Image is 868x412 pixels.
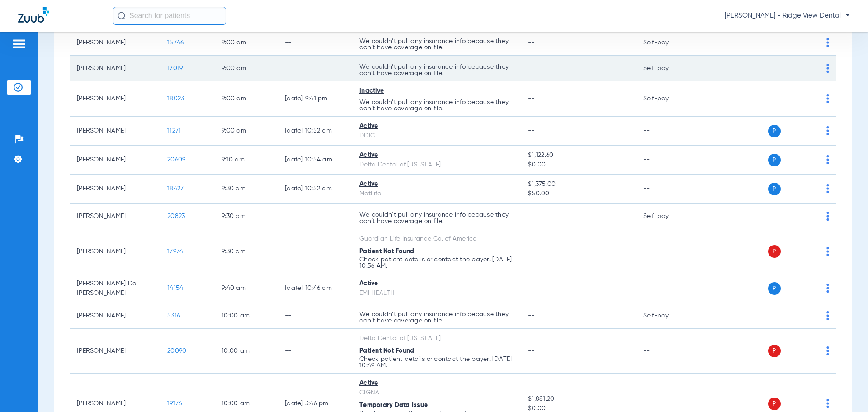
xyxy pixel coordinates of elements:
td: [PERSON_NAME] [70,146,160,175]
td: -- [278,30,352,56]
td: [PERSON_NAME] [70,329,160,374]
td: -- [636,274,697,303]
span: Patient Not Found [359,348,414,354]
p: We couldn’t pull any insurance info because they don’t have coverage on file. [359,212,514,224]
td: [PERSON_NAME] [70,204,160,229]
td: [PERSON_NAME] [70,175,160,204]
td: 10:00 AM [214,303,278,329]
td: [PERSON_NAME] [70,56,160,81]
img: group-dot-blue.svg [826,346,829,355]
td: -- [278,329,352,374]
td: [PERSON_NAME] De [PERSON_NAME] [70,274,160,303]
td: 9:30 AM [214,229,278,274]
span: P [768,154,781,166]
div: Active [359,279,514,289]
div: EMI HEALTH [359,289,514,298]
img: Search Icon [118,12,126,20]
td: [PERSON_NAME] [70,303,160,329]
td: -- [636,146,697,175]
span: 14154 [167,285,183,291]
img: group-dot-blue.svg [826,184,829,193]
div: Guardian Life Insurance Co. of America [359,234,514,244]
span: $1,375.00 [528,180,628,189]
td: 9:00 AM [214,30,278,56]
td: [PERSON_NAME] [70,117,160,146]
img: group-dot-blue.svg [826,126,829,135]
p: Check patient details or contact the payer. [DATE] 10:56 AM. [359,256,514,269]
span: 18023 [167,95,184,102]
span: $50.00 [528,189,628,199]
td: -- [636,329,697,374]
img: group-dot-blue.svg [826,38,829,47]
input: Search for patients [113,7,226,25]
div: DDIC [359,131,514,141]
img: group-dot-blue.svg [826,155,829,164]
div: Active [359,379,514,388]
td: 9:30 AM [214,175,278,204]
div: Active [359,122,514,131]
td: -- [636,229,697,274]
p: We couldn’t pull any insurance info because they don’t have coverage on file. [359,64,514,76]
td: [DATE] 10:52 AM [278,175,352,204]
span: 20609 [167,156,185,163]
iframe: Chat Widget [823,369,868,412]
span: 17974 [167,248,183,255]
td: 10:00 AM [214,329,278,374]
td: 9:00 AM [214,81,278,117]
td: [DATE] 9:41 PM [278,81,352,117]
span: -- [528,248,535,255]
td: 9:30 AM [214,204,278,229]
span: P [768,183,781,195]
td: Self-pay [636,30,697,56]
img: group-dot-blue.svg [826,212,829,221]
td: [DATE] 10:54 AM [278,146,352,175]
span: -- [528,39,535,46]
div: Delta Dental of [US_STATE] [359,334,514,343]
span: 17019 [167,65,183,71]
img: group-dot-blue.svg [826,284,829,293]
td: Self-pay [636,81,697,117]
span: [PERSON_NAME] - Ridge View Dental [725,11,850,20]
td: [PERSON_NAME] [70,229,160,274]
td: [DATE] 10:46 AM [278,274,352,303]
img: group-dot-blue.svg [826,247,829,256]
td: 9:00 AM [214,56,278,81]
span: $1,122.60 [528,151,628,160]
td: 9:10 AM [214,146,278,175]
span: $0.00 [528,160,628,170]
span: P [768,125,781,137]
span: 20823 [167,213,185,219]
td: -- [278,303,352,329]
img: hamburger-icon [12,38,26,49]
span: 19176 [167,400,182,407]
span: 11271 [167,128,181,134]
span: -- [528,213,535,219]
div: Active [359,180,514,189]
td: -- [636,175,697,204]
td: -- [278,204,352,229]
td: -- [278,229,352,274]
div: Inactive [359,86,514,96]
td: Self-pay [636,56,697,81]
p: We couldn’t pull any insurance info because they don’t have coverage on file. [359,311,514,324]
img: group-dot-blue.svg [826,311,829,320]
td: -- [278,56,352,81]
img: group-dot-blue.svg [826,94,829,103]
td: Self-pay [636,303,697,329]
span: -- [528,95,535,102]
img: group-dot-blue.svg [826,64,829,73]
div: Active [359,151,514,160]
span: -- [528,348,535,354]
td: [DATE] 10:52 AM [278,117,352,146]
span: $1,881.20 [528,394,628,404]
span: 18427 [167,185,184,192]
td: [PERSON_NAME] [70,81,160,117]
span: 20090 [167,348,186,354]
p: We couldn’t pull any insurance info because they don’t have coverage on file. [359,99,514,112]
span: Temporary Data Issue [359,402,428,408]
span: 5316 [167,313,180,319]
span: P [768,245,781,258]
td: [PERSON_NAME] [70,30,160,56]
td: 9:40 AM [214,274,278,303]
